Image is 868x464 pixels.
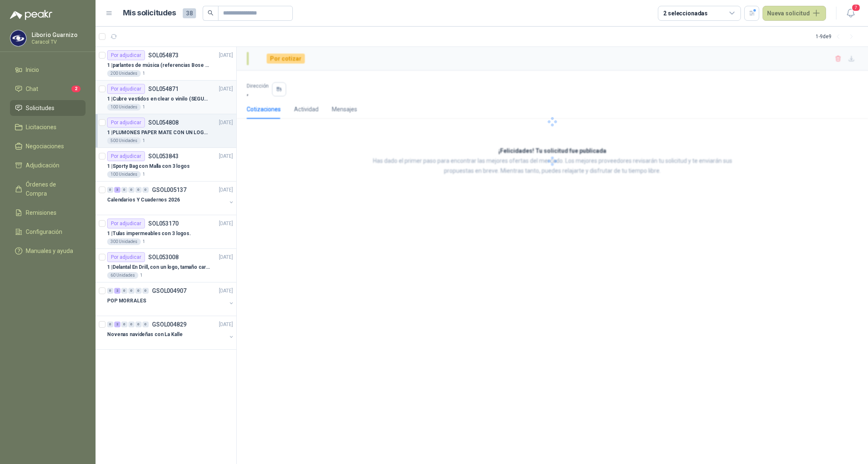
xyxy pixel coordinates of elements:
p: [DATE] [219,52,233,59]
p: GSOL004907 [152,288,186,294]
p: [DATE] [219,85,233,93]
a: Por adjudicarSOL054808[DATE] 1 |PLUMONES PAPER MATE CON UN LOGO (SEGUN REF.ADJUNTA)500 Unidades1 [96,114,236,148]
a: Configuración [10,224,86,240]
div: Por adjudicar [107,50,145,60]
div: 0 [121,322,128,327]
p: 1 [142,137,145,144]
p: 1 | Tulas impermeables con 3 logos. [107,230,191,238]
span: Solicitudes [26,103,54,113]
button: 7 [843,6,858,21]
div: 0 [135,322,142,327]
div: Por adjudicar [107,252,145,262]
p: 1 [142,70,145,77]
a: Remisiones [10,205,86,221]
div: 0 [128,288,135,294]
p: 1 | parlantes de música (referencias Bose o Alexa) CON MARCACION 1 LOGO (Mas datos en el adjunto) [107,61,211,69]
div: 0 [142,322,149,327]
p: SOL054873 [148,52,179,58]
a: Solicitudes [10,100,86,116]
span: 2 [71,86,81,92]
p: [DATE] [219,186,233,194]
p: 1 | Delantal En Drill, con un logo, tamaño carta 1 tinta (Se envia enlacen, como referencia) [107,263,211,271]
a: Por adjudicarSOL053170[DATE] 1 |Tulas impermeables con 3 logos.300 Unidades1 [96,215,236,249]
span: Manuales y ayuda [26,246,73,255]
a: Negociaciones [10,138,86,154]
div: 2 seleccionadas [663,9,708,18]
div: 0 [107,187,113,193]
p: [DATE] [219,287,233,295]
p: GSOL005137 [152,187,186,193]
button: Nueva solicitud [763,6,826,21]
p: Novenas navideñas con La Kalle [107,331,182,339]
div: 0 [142,187,149,193]
div: 1 - 9 de 9 [816,30,858,43]
p: GSOL004829 [152,322,186,327]
a: Manuales y ayuda [10,243,86,259]
span: Remisiones [26,208,56,217]
div: Por adjudicar [107,218,145,228]
div: 2 [114,288,120,294]
span: Negociaciones [26,142,64,151]
span: 38 [183,8,196,18]
p: Calendarios Y Cuadernos 2026 [107,196,180,204]
p: [DATE] [219,321,233,329]
span: 7 [851,4,861,12]
p: SOL054808 [148,120,179,125]
p: [DATE] [219,152,233,160]
p: 1 [142,238,145,245]
div: 0 [107,288,113,294]
a: 0 2 0 0 0 0 GSOL004829[DATE] Novenas navideñas con La Kalle [107,319,235,346]
div: 0 [135,288,142,294]
span: search [208,10,213,16]
a: Órdenes de Compra [10,177,86,201]
div: Por adjudicar [107,84,145,94]
p: POP MORRALES [107,297,146,305]
p: SOL053170 [148,221,179,226]
span: Órdenes de Compra [26,180,78,198]
h1: Mis solicitudes [123,7,176,19]
a: Chat2 [10,81,86,97]
div: 0 [128,187,135,193]
p: 1 | Cubre vestidos en clear o vinilo (SEGUN ESPECIFICACIONES DEL ADJUNTO) [107,95,211,103]
div: 100 Unidades [107,171,141,178]
div: Por adjudicar [107,151,145,161]
p: [DATE] [219,119,233,127]
a: Por adjudicarSOL054871[DATE] 1 |Cubre vestidos en clear o vinilo (SEGUN ESPECIFICACIONES DEL ADJU... [96,81,236,114]
div: 300 Unidades [107,238,141,245]
div: 0 [135,187,142,193]
div: 0 [107,322,113,327]
a: Licitaciones [10,119,86,135]
a: 0 3 0 0 0 0 GSOL005137[DATE] Calendarios Y Cuadernos 2026 [107,185,235,211]
p: [DATE] [219,253,233,261]
span: Licitaciones [26,123,56,132]
img: Logo peakr [10,10,52,20]
a: Por adjudicarSOL053008[DATE] 1 |Delantal En Drill, con un logo, tamaño carta 1 tinta (Se envia en... [96,249,236,282]
p: SOL053843 [148,153,179,159]
p: Caracol TV [32,39,83,44]
div: 0 [128,322,135,327]
p: Liborio Guarnizo [32,32,83,38]
div: 3 [114,187,120,193]
div: 500 Unidades [107,137,141,144]
a: Inicio [10,62,86,78]
div: 200 Unidades [107,70,141,77]
p: [DATE] [219,220,233,228]
a: Por adjudicarSOL054873[DATE] 1 |parlantes de música (referencias Bose o Alexa) CON MARCACION 1 LO... [96,47,236,81]
span: Adjudicación [26,161,59,170]
div: 60 Unidades [107,272,138,279]
p: 1 | Sporty Bag con Malla con 3 logos [107,162,190,170]
a: 0 2 0 0 0 0 GSOL004907[DATE] POP MORRALES [107,286,235,312]
div: 0 [121,288,128,294]
div: 0 [121,187,128,193]
p: SOL054871 [148,86,179,92]
div: 100 Unidades [107,104,141,110]
span: Chat [26,84,38,93]
img: Company Logo [10,30,26,46]
p: SOL053008 [148,254,179,260]
p: 1 [142,104,145,110]
p: 1 [142,171,145,178]
a: Por adjudicarSOL053843[DATE] 1 |Sporty Bag con Malla con 3 logos100 Unidades1 [96,148,236,182]
div: 0 [142,288,149,294]
div: 2 [114,322,120,327]
span: Configuración [26,227,62,236]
